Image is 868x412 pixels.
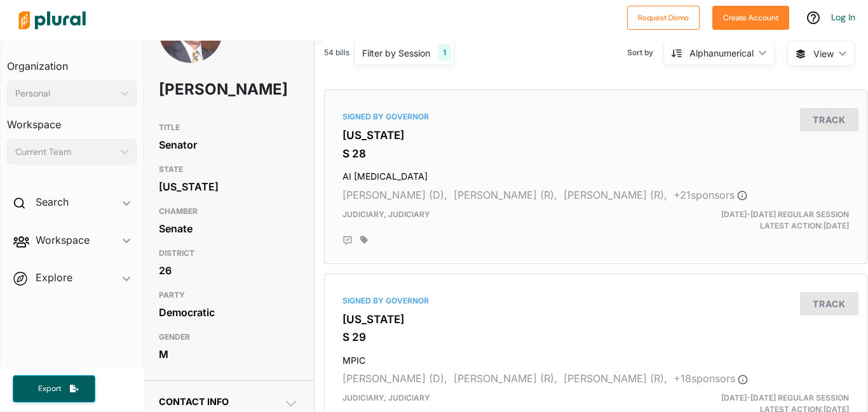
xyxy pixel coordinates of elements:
[362,46,430,60] div: Filter by Session
[712,6,789,30] button: Create Account
[627,47,663,58] span: Sort by
[324,47,349,58] span: 54 bills
[342,111,849,123] div: Signed by Governor
[800,108,858,131] button: Track
[627,10,700,23] a: Request Demo
[454,189,557,201] span: [PERSON_NAME] (R),
[342,209,430,219] span: Judiciary, Judiciary
[800,292,858,316] button: Track
[342,372,447,385] span: [PERSON_NAME] (D),
[813,47,834,60] span: View
[159,345,299,364] div: M
[15,145,116,159] div: Current Team
[831,11,855,23] a: Log In
[674,189,747,201] span: + 21 sponsor s
[7,48,137,76] h3: Organization
[159,329,299,345] h3: GENDER
[360,236,368,244] div: Add tags
[712,10,789,23] a: Create Account
[674,372,748,385] span: + 18 sponsor s
[342,349,849,366] h4: MPIC
[689,46,754,60] div: Alphanumerical
[159,303,299,322] div: Democratic
[627,6,700,30] button: Request Demo
[342,295,849,307] div: Signed by Governor
[342,147,849,160] h3: S 28
[29,383,70,394] span: Export
[159,288,299,303] h3: PARTY
[159,162,299,177] h3: STATE
[342,189,447,201] span: [PERSON_NAME] (D),
[342,236,353,246] div: Add Position Statement
[721,209,849,219] span: [DATE]-[DATE] Regular Session
[342,165,849,182] h4: AI [MEDICAL_DATA]
[159,135,299,154] div: Senator
[683,209,858,232] div: Latest Action: [DATE]
[36,195,69,209] h2: Search
[159,177,299,196] div: [US_STATE]
[7,106,137,134] h3: Workspace
[159,70,243,109] h1: [PERSON_NAME]
[13,375,95,402] button: Export
[342,331,849,343] h3: S 29
[159,219,299,238] div: Senate
[159,204,299,219] h3: CHAMBER
[159,120,299,135] h3: TITLE
[342,313,849,326] h3: [US_STATE]
[564,189,667,201] span: [PERSON_NAME] (R),
[15,87,116,100] div: Personal
[159,261,299,280] div: 26
[721,393,849,402] span: [DATE]-[DATE] Regular Session
[159,396,229,407] span: Contact Info
[342,393,430,402] span: Judiciary, Judiciary
[438,44,451,61] div: 1
[342,129,849,142] h3: [US_STATE]
[454,372,557,385] span: [PERSON_NAME] (R),
[564,372,667,385] span: [PERSON_NAME] (R),
[159,246,299,261] h3: DISTRICT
